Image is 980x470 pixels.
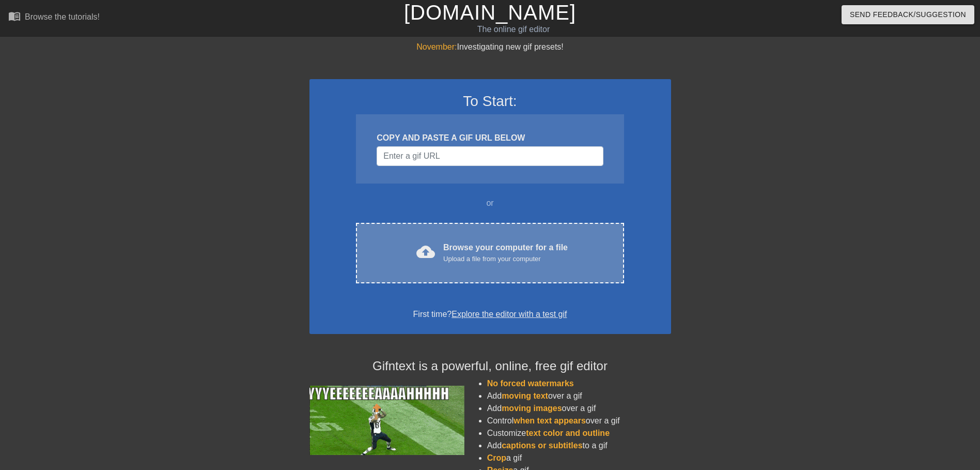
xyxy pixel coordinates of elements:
[309,386,464,455] img: football_small.gif
[416,42,457,51] span: November:
[526,429,610,437] span: text color and outline
[502,404,562,413] span: moving images
[309,41,671,53] div: Investigating new gif presets!
[842,5,974,24] button: Send Feedback/Suggestion
[487,439,671,452] li: Add to a gif
[323,93,658,110] h3: To Start:
[487,427,671,439] li: Customize
[502,441,582,450] span: captions or subtitles
[487,415,671,427] li: Control over a gif
[377,132,603,144] div: COPY AND PASTE A GIF URL BELOW
[487,390,671,402] li: Add over a gif
[416,242,435,261] span: cloud_upload
[404,1,576,24] a: [DOMAIN_NAME]
[332,23,695,36] div: The online gif editor
[487,402,671,415] li: Add over a gif
[502,391,548,400] span: moving text
[487,453,506,462] span: Crop
[377,146,603,166] input: Username
[443,241,568,264] div: Browse your computer for a file
[323,308,658,321] div: First time?
[8,10,100,26] a: Browse the tutorials!
[8,10,21,22] span: menu_book
[487,452,671,464] li: a gif
[850,8,966,21] span: Send Feedback/Suggestion
[487,379,574,388] span: No forced watermarks
[514,416,586,425] span: when text appears
[443,254,568,264] div: Upload a file from your computer
[336,197,644,209] div: or
[452,310,567,319] a: Explore the editor with a test gif
[25,12,100,21] div: Browse the tutorials!
[309,359,671,374] h4: Gifntext is a powerful, online, free gif editor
